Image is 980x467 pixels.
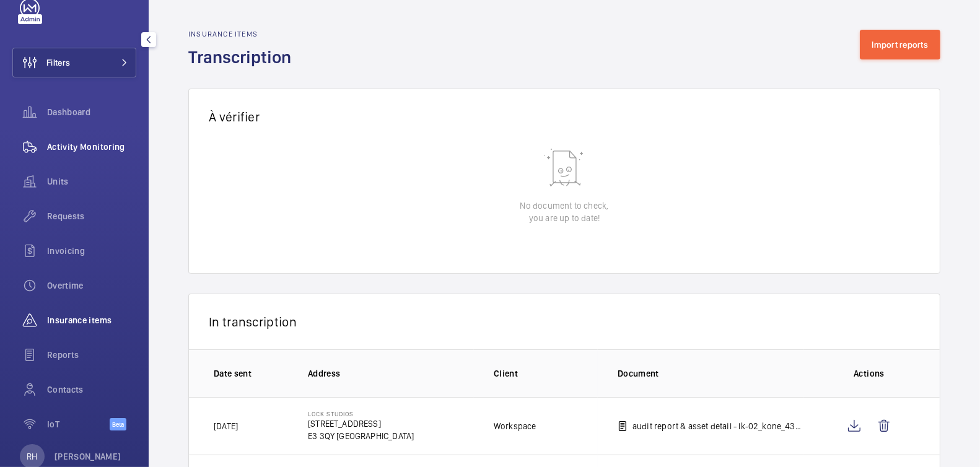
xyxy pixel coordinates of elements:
span: Contacts [47,383,136,396]
span: Requests [47,210,136,222]
p: Workspace [494,420,536,432]
span: Activity Monitoring [47,141,136,153]
p: Client [494,367,598,380]
h1: Transcription [188,46,299,69]
p: Address [308,367,474,380]
div: In transcription [188,294,940,349]
p: audit report & asset detail - lk-02_kone_43459845 - 28_08_2025 - gg.pdf [632,420,803,432]
p: Actions [823,367,915,380]
p: Document [618,367,803,380]
p: RH [27,450,37,463]
span: Dashboard [47,106,136,118]
span: Reports [47,349,136,361]
span: Beta [110,418,126,430]
p: No document to check, you are up to date! [520,199,609,224]
span: IoT [47,418,110,430]
h2: Insurance items [188,30,299,38]
p: [PERSON_NAME] [55,450,121,463]
p: [DATE] [214,420,238,432]
p: [STREET_ADDRESS] [308,417,414,430]
span: Invoicing [47,245,136,257]
button: Import reports [860,30,941,59]
span: Overtime [47,279,136,292]
span: Insurance items [47,314,136,326]
p: Lock Studios [308,410,414,417]
span: À vérifier [209,109,260,124]
p: Date sent [214,367,288,380]
p: E3 3QY [GEOGRAPHIC_DATA] [308,430,414,442]
button: Filters [12,48,136,77]
span: Units [47,175,136,188]
span: Filters [46,56,70,69]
